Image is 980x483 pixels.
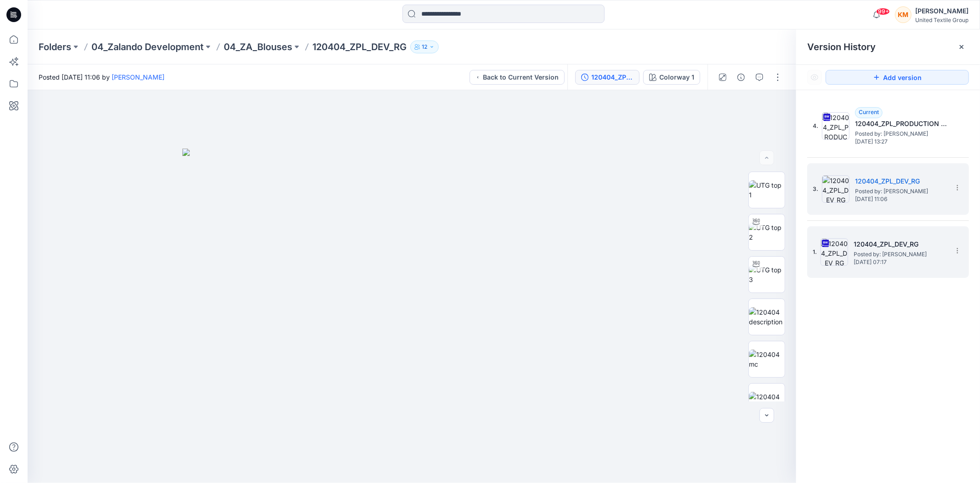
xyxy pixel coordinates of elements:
span: 1. [813,248,817,256]
img: 120404_ZPL_DEV_RG [821,238,848,266]
img: 120404_ZPL_PRODUCTION _RG_CHANGE [822,112,850,140]
span: Current [859,109,879,115]
span: Version History [807,41,876,52]
span: Posted by: Rita Garneliene [855,129,947,138]
h5: 120404_ZPL_PRODUCTION _RG_CHANGE [855,118,947,129]
span: Posted by: Rita Garneliene [855,187,947,196]
span: [DATE] 11:06 [855,196,947,202]
a: [PERSON_NAME] [112,73,164,81]
button: Close [958,43,965,51]
img: UTG top 1 [749,180,785,200]
button: 12 [410,40,439,53]
span: 99+ [876,8,890,15]
button: Back to Current Version [470,70,565,85]
button: 120404_ZPL_DEV_RG [575,70,640,85]
div: KM [895,6,912,23]
img: UTG top 3 [749,265,785,284]
h5: 120404_ZPL_DEV_RG [855,176,947,187]
p: 12 [422,42,427,52]
a: 04_ZA_Blouses [224,40,292,53]
span: [DATE] 07:17 [854,259,946,265]
div: Colorway 1 [659,72,694,82]
a: 04_Zalando Development [91,40,204,53]
div: United Textile Group [915,17,969,23]
span: 4. [813,122,818,130]
h5: 120404_ZPL_DEV_RG [854,239,946,250]
span: Posted by: Rita Garneliene [854,250,946,259]
span: Posted [DATE] 11:06 by [39,72,164,82]
span: 3. [813,185,818,193]
div: [PERSON_NAME] [915,6,969,17]
img: eyJhbGciOiJIUzI1NiIsImtpZCI6IjAiLCJzbHQiOiJzZXMiLCJ0eXAiOiJKV1QifQ.eyJkYXRhIjp7InR5cGUiOiJzdG9yYW... [182,149,642,483]
p: 120404_ZPL_DEV_RG [312,40,407,53]
span: [DATE] 13:27 [855,138,947,145]
a: Folders [39,40,71,53]
img: UTG top 2 [749,223,785,242]
button: Show Hidden Versions [807,70,822,85]
div: 120404_ZPL_DEV_RG [591,72,634,82]
button: Add version [826,70,969,85]
img: 120404 description [749,307,785,327]
img: 120404_ZPL_DEV_RG [822,175,850,203]
button: Colorway 1 [643,70,700,85]
img: 120404 PATTERNS [749,392,785,411]
img: 120404 mc [749,350,785,369]
button: Details [734,70,748,85]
